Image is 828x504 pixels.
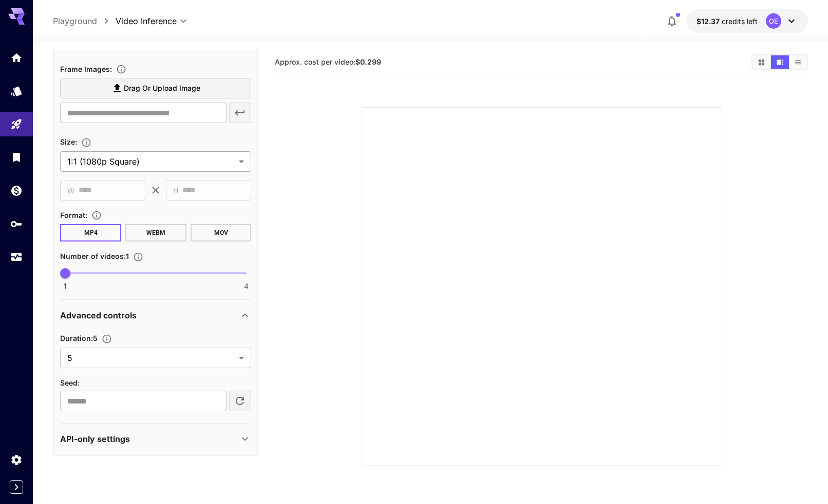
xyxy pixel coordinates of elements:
span: Video Inference [116,15,177,27]
button: Show videos in list view [789,55,807,69]
div: Library [10,151,23,164]
div: Playground [10,118,23,131]
button: Show videos in video view [771,55,789,69]
span: W [67,185,74,196]
div: Advanced controls [60,303,251,328]
div: Models [10,85,23,97]
nav: breadcrumb [53,15,116,27]
button: Specify how many videos to generate in a single request. Each video generation will be charged se... [129,252,147,262]
button: Set the number of duration [98,334,116,344]
span: Seed : [60,378,80,387]
span: 1 [64,281,67,291]
div: API Keys [10,217,23,230]
span: $12.37 [697,17,722,26]
div: Show videos in grid viewShow videos in video viewShow videos in list view [751,54,808,70]
div: Settings [10,453,23,466]
div: OE [766,13,781,29]
button: Upload frame images. [112,64,130,74]
span: Approx. cost per video: [275,57,381,66]
b: $0.299 [355,57,381,66]
button: Show videos in grid view [752,55,770,69]
button: Choose the file format for the output video. [87,210,106,220]
span: Format : [60,211,87,219]
button: $12.36863OE [686,9,808,33]
p: Advanced controls [60,309,137,321]
span: credits left [722,17,758,26]
span: 5 [67,352,235,364]
button: Expand sidebar [10,480,23,494]
a: Playground [53,15,97,27]
div: API-only settings [60,427,251,451]
div: Home [10,51,23,64]
label: Drag or upload image [60,78,251,99]
span: Size : [60,137,77,146]
button: MOV [190,224,251,241]
span: Drag or upload image [123,82,200,95]
p: API-only settings [60,433,130,445]
div: Usage [10,251,23,264]
span: Frame Images : [60,65,112,73]
div: Wallet [10,184,23,197]
span: Duration : 5 [60,334,98,342]
span: Number of videos : 1 [60,252,129,260]
span: H [173,185,178,196]
span: 1:1 (1080p Square) [67,155,235,168]
span: 4 [243,281,248,291]
div: $12.36863 [697,16,758,27]
button: MP4 [60,224,121,241]
button: WEBM [125,224,186,241]
button: Adjust the dimensions of the generated image by specifying its width and height in pixels, or sel... [77,137,96,148]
